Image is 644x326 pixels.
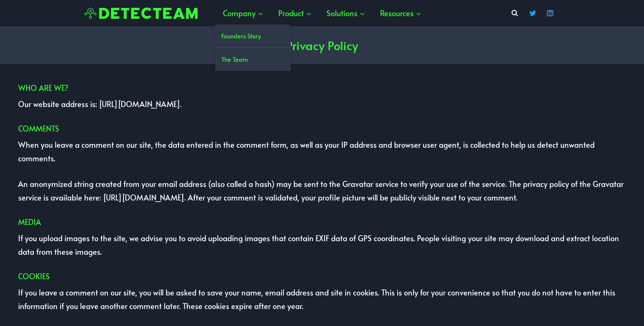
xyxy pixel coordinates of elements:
p: If you leave a comment on our site, you will be asked to save your name, email address and site i... [18,286,626,313]
button: Child menu of Product [271,2,319,24]
h2: Cookies [18,271,626,282]
p: Our website address is: [URL][DOMAIN_NAME]. [18,97,626,111]
a: Linkedin [543,6,558,21]
h1: Privacy Policy [286,36,358,54]
a: Twitter [525,6,540,21]
nav: Primary [215,2,429,24]
img: Detecteam [84,8,198,19]
h2: Comments [18,123,626,134]
p: An anonymized string created from your email address (also called a hash) may be sent to the Grav... [18,177,626,204]
button: Child menu of Solutions [319,2,373,24]
a: Founders Story [215,24,291,47]
h2: Media [18,216,626,228]
button: Child menu of Company [215,2,271,24]
p: When you leave a comment on our site, the data entered in the comment form, as well as your IP ad... [18,138,626,165]
p: If you upload images to the site, we advise you to avoid uploading images that contain EXIF data ... [18,231,626,259]
button: View Search Form [508,6,521,20]
a: The Team [215,48,291,71]
button: Child menu of Resources [373,2,429,24]
h2: Who are we? [18,82,626,93]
